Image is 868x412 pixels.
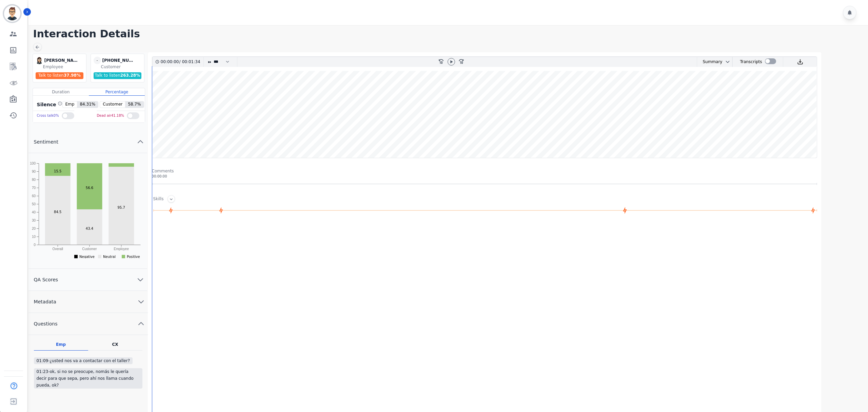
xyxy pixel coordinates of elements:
[37,111,59,121] div: Cross talk 0 %
[152,174,817,179] div: 00:00:00
[33,28,868,40] h1: Interaction Details
[54,169,61,173] text: 15.5
[28,276,64,283] span: QA Scores
[36,101,62,108] div: Silence
[28,138,64,145] span: Sentiment
[181,57,199,67] div: 00:01:34
[4,5,20,22] img: Bordered avatar
[85,227,93,230] text: 43.4
[740,57,762,67] div: Transcripts
[136,138,144,146] svg: chevron up
[697,57,722,67] div: Summary
[63,101,77,108] span: Emp
[137,298,145,306] svg: chevron down
[77,101,98,108] span: 84.31 %
[44,57,78,64] div: [PERSON_NAME]
[28,269,147,291] button: QA Scores chevron down
[97,111,124,121] div: Dead air 41.18 %
[52,247,63,251] text: Overall
[32,210,36,214] text: 40
[32,218,36,222] text: 30
[28,298,62,305] span: Metadata
[34,368,142,389] div: 01:23-ok, si no se preocupe, nomás le quería decir para que sepa, pero ahí nos llama cuando pueda...
[36,72,84,79] div: Talk to listen
[797,59,803,65] img: download audio
[28,313,148,335] button: Questions chevron up
[136,276,144,284] svg: chevron down
[117,205,125,209] text: 95.7
[32,202,36,206] text: 50
[85,186,93,190] text: 56.6
[89,88,145,96] div: Percentage
[153,196,164,203] div: Skills
[722,59,730,64] button: chevron down
[28,131,147,153] button: Sentiment chevron up
[103,255,116,258] text: Neutral
[100,101,125,108] span: Customer
[32,235,36,238] text: 10
[161,57,179,67] div: 00:00:00
[94,57,101,64] span: -
[114,247,129,251] text: Employee
[32,186,36,189] text: 70
[34,357,133,364] div: 01:09-¿usted nos va a contactar con el taller?
[28,291,148,313] button: Metadata chevron down
[127,255,140,258] text: Positive
[32,226,36,230] text: 20
[32,169,36,173] text: 90
[32,194,36,198] text: 60
[28,320,63,327] span: Questions
[94,72,142,79] div: Talk to listen
[120,73,140,78] span: 263.28 %
[102,57,136,64] div: [PHONE_NUMBER]
[125,101,143,108] span: 58.7 %
[161,57,202,67] div: /
[34,243,36,246] text: 0
[64,73,81,78] span: 37.98 %
[152,168,817,174] div: Comments
[725,59,730,64] svg: chevron down
[112,342,118,347] div: CX
[137,320,145,328] svg: chevron up
[101,64,143,70] div: Customer
[32,177,36,181] text: 80
[56,342,66,347] div: Emp
[79,255,95,258] text: Negative
[30,161,36,165] text: 100
[82,247,97,251] text: Customer
[54,210,61,214] text: 84.5
[33,88,89,96] div: Duration
[43,64,85,70] div: Employee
